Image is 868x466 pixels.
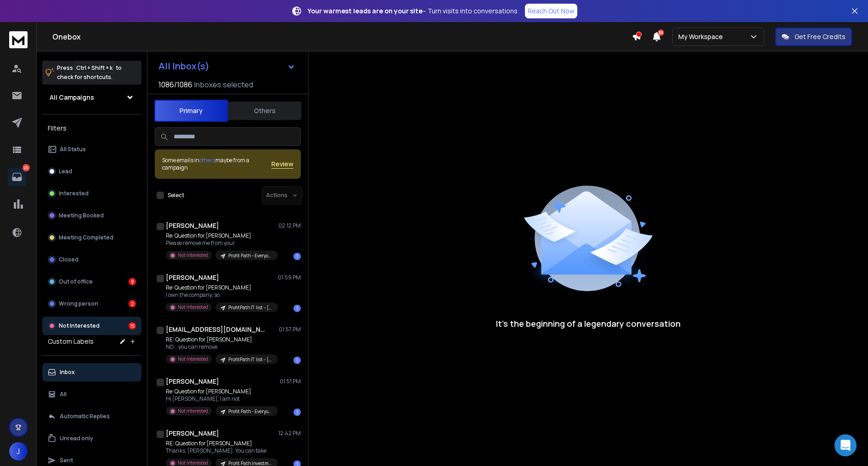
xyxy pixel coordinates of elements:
[496,317,681,330] p: It’s the beginning of a legendary conversation
[42,140,141,159] button: All Status
[60,391,67,398] p: All
[228,101,301,121] button: Others
[158,62,209,71] h1: All Inbox(s)
[228,252,272,259] p: Profit Path - Everyone - ICP Campaign
[228,356,272,363] p: ProfitPath IT list -- [PERSON_NAME]
[228,408,272,415] p: Profit Path - Everyone - ICP Campaign
[75,63,114,73] span: Ctrl + Shift + k
[293,305,301,312] div: 1
[178,252,208,259] p: Not Interested
[166,273,219,282] h1: [PERSON_NAME]
[178,356,208,363] p: Not Interested
[166,325,267,334] h1: [EMAIL_ADDRESS][DOMAIN_NAME]
[278,274,301,281] p: 01:59 PM
[280,378,301,385] p: 01:51 PM
[8,168,26,186] a: 25
[166,377,219,386] h1: [PERSON_NAME]
[278,222,301,229] p: 02:12 PM
[775,28,852,46] button: Get Free Credits
[166,232,276,239] p: Re: Question for [PERSON_NAME]
[166,447,276,455] p: Thanks, [PERSON_NAME]. You can take
[308,6,518,16] p: – Turn visits into conversations
[166,291,276,299] p: I own the company, so
[60,146,86,153] p: All Status
[166,221,219,230] h1: [PERSON_NAME]
[279,326,301,333] p: 01:57 PM
[795,32,845,41] p: Get Free Credits
[42,295,141,313] button: Wrong person2
[60,413,110,420] p: Automatic Replies
[42,122,141,135] h3: Filters
[60,435,93,442] p: Unread only
[42,317,141,335] button: Not Interested15
[42,407,141,426] button: Automatic Replies
[52,31,632,42] h1: Onebox
[293,253,301,260] div: 1
[59,168,72,175] p: Lead
[59,322,100,330] p: Not Interested
[658,29,664,36] span: 50
[59,212,104,219] p: Meeting Booked
[308,6,423,15] strong: Your warmest leads are on your site
[293,409,301,416] div: 1
[59,300,98,307] p: Wrong person
[42,273,141,291] button: Out of office8
[60,457,73,464] p: Sent
[154,100,228,122] button: Primary
[834,434,857,456] div: Open Intercom Messenger
[9,442,28,460] button: J
[57,63,122,82] p: Press to check for shortcuts.
[162,157,271,171] div: Some emails in maybe from a campaign
[178,408,208,415] p: Not Interested
[271,159,293,169] button: Review
[199,156,215,164] span: others
[178,304,208,311] p: Not Interested
[525,4,577,18] a: Reach Out Now
[42,429,141,448] button: Unread only
[59,256,79,263] p: Closed
[59,278,93,285] p: Out of office
[151,57,303,75] button: All Inbox(s)
[293,357,301,364] div: 1
[129,322,136,330] div: 15
[23,164,30,171] p: 25
[166,395,276,403] p: Hi [PERSON_NAME], I am not
[60,369,75,376] p: Inbox
[168,192,184,199] label: Select
[158,79,192,90] span: 1086 / 1086
[42,88,141,107] button: All Campaigns
[166,239,276,247] p: Please remove me from your
[42,228,141,247] button: Meeting Completed
[129,300,136,307] div: 2
[9,31,28,48] img: logo
[42,184,141,203] button: Interested
[129,278,136,285] div: 8
[42,206,141,225] button: Meeting Booked
[166,388,276,395] p: Re: Question for [PERSON_NAME]
[42,363,141,381] button: Inbox
[528,6,575,16] p: Reach Out Now
[42,162,141,181] button: Lead
[42,250,141,269] button: Closed
[166,343,276,351] p: NO .. you can remove
[59,234,113,241] p: Meeting Completed
[278,430,301,437] p: 12:42 PM
[166,284,276,291] p: Re: Question for [PERSON_NAME]
[59,190,89,197] p: Interested
[50,93,94,102] h1: All Campaigns
[166,336,276,343] p: RE: Question for [PERSON_NAME]
[166,440,276,447] p: RE: Question for [PERSON_NAME]
[194,79,253,90] h3: Inboxes selected
[678,32,727,41] p: My Workspace
[166,429,219,438] h1: [PERSON_NAME]
[42,385,141,403] button: All
[228,304,272,311] p: ProfitPath IT list -- [PERSON_NAME]
[48,337,94,346] h3: Custom Labels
